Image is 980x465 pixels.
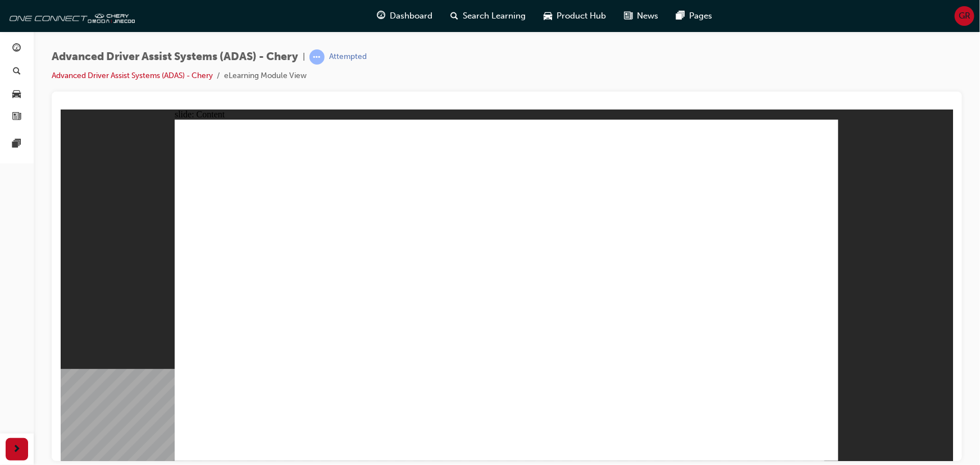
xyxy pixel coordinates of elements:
span: news-icon [625,9,633,23]
div: Attempted [329,52,367,62]
span: search-icon [451,9,459,23]
a: car-iconProduct Hub [535,4,616,28]
span: | [303,51,305,63]
li: eLearning Module View [224,70,307,83]
a: Advanced Driver Assist Systems (ADAS) - Chery [52,71,213,80]
a: news-iconNews [616,4,668,28]
span: Search Learning [463,10,526,22]
img: oneconnect [6,4,135,27]
span: guage-icon [13,44,21,54]
span: Product Hub [557,10,607,22]
span: car-icon [544,9,553,23]
span: guage-icon [377,9,386,23]
span: news-icon [13,112,21,122]
span: search-icon [13,67,21,77]
span: pages-icon [13,139,21,149]
span: Dashboard [390,10,433,22]
button: GR [955,6,974,26]
a: search-iconSearch Learning [442,4,535,28]
span: car-icon [13,89,21,99]
span: News [637,10,659,22]
span: next-icon [13,443,21,457]
a: pages-iconPages [668,4,722,28]
span: GR [959,10,970,22]
span: learningRecordVerb_ATTEMPT-icon [309,49,325,65]
span: Pages [690,10,713,22]
span: Advanced Driver Assist Systems (ADAS) - Chery [52,51,298,63]
span: pages-icon [677,9,685,23]
a: guage-iconDashboard [368,4,442,28]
